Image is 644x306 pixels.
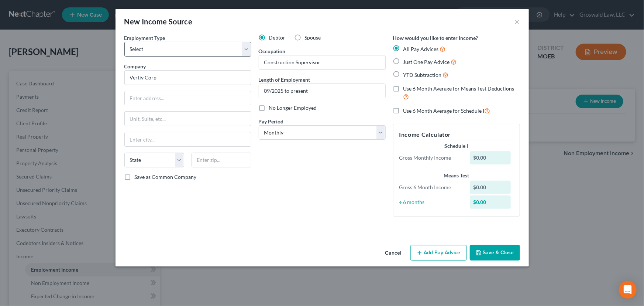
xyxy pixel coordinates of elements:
[399,172,514,179] div: Means Test
[125,91,251,105] input: Enter address...
[396,154,467,161] div: Gross Monthly Income
[259,47,286,55] label: Occupation
[403,108,485,114] span: Use 6 Month Average for Schedule I
[124,35,165,41] span: Employment Type
[396,184,467,191] div: Gross 6 Month Income
[399,142,514,150] div: Schedule I
[259,118,284,125] span: Pay Period
[396,198,467,206] div: ÷ 6 months
[124,63,146,69] span: Company
[403,46,439,52] span: All Pay Advices
[619,281,637,299] div: Open Intercom Messenger
[403,59,450,65] span: Just One Pay Advice
[470,245,520,261] button: Save & Close
[305,34,321,41] span: Spouse
[269,105,317,111] span: No Longer Employed
[393,34,478,42] label: How would you like to enter income?
[125,112,251,126] input: Unit, Suite, etc...
[269,34,286,41] span: Debtor
[192,153,251,167] input: Enter zip...
[403,85,514,92] span: Use 6 Month Average for Means Test Deductions
[124,16,193,27] div: New Income Source
[403,72,442,78] span: YTD Subtraction
[515,17,520,26] button: ×
[470,181,511,194] div: $0.00
[399,130,514,139] h5: Income Calculator
[379,246,407,261] button: Cancel
[470,151,511,164] div: $0.00
[124,70,251,85] input: Search company by name...
[470,195,511,209] div: $0.00
[259,55,385,69] input: --
[135,174,197,180] span: Save as Common Company
[410,245,467,261] button: Add Pay Advice
[125,132,251,146] input: Enter city...
[259,76,310,84] label: Length of Employment
[259,84,385,98] input: ex: 2 years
